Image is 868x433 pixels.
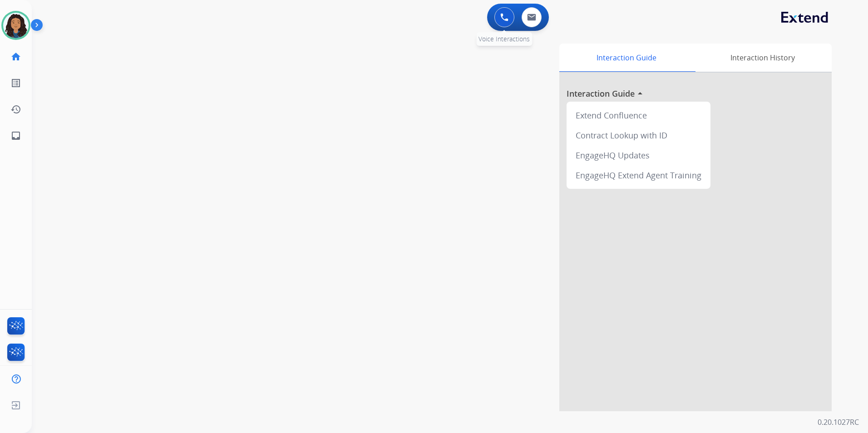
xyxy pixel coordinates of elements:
[693,44,832,72] div: Interaction History
[570,105,707,125] div: Extend Confluence
[10,78,21,89] mat-icon: list_alt
[570,165,707,185] div: EngageHQ Extend Agent Training
[559,44,693,72] div: Interaction Guide
[10,51,21,62] mat-icon: home
[10,104,21,115] mat-icon: history
[818,417,859,428] p: 0.20.1027RC
[570,145,707,165] div: EngageHQ Updates
[3,13,29,38] img: avatar
[570,125,707,145] div: Contract Lookup with ID
[478,34,530,43] span: Voice Interactions
[10,130,21,141] mat-icon: inbox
